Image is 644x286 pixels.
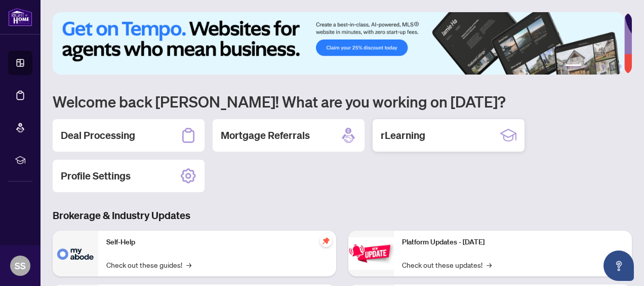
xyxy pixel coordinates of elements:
img: logo [8,8,32,26]
span: → [487,259,492,270]
button: 4 [601,64,606,68]
h2: Deal Processing [61,128,135,142]
a: Check out these guides!→ [106,259,191,270]
img: Platform Updates - June 23, 2025 [348,237,394,269]
p: Self-Help [106,237,328,248]
h2: Profile Settings [61,169,131,183]
button: 3 [593,64,597,68]
span: pushpin [320,235,332,247]
span: → [186,259,191,270]
a: Check out these updates!→ [402,259,492,270]
h2: Mortgage Referrals [221,128,310,142]
h3: Brokerage & Industry Updates [53,208,632,223]
h1: Welcome back [PERSON_NAME]! What are you working on [DATE]? [53,92,632,111]
h2: rLearning [381,128,425,142]
img: Self-Help [53,231,98,276]
button: 1 [565,64,581,68]
button: 5 [610,64,614,68]
button: Open asap [603,251,634,281]
button: 2 [585,64,589,68]
span: SS [15,259,26,273]
p: Platform Updates - [DATE] [402,237,624,248]
img: Slide 0 [53,12,624,75]
button: 6 [618,64,622,68]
